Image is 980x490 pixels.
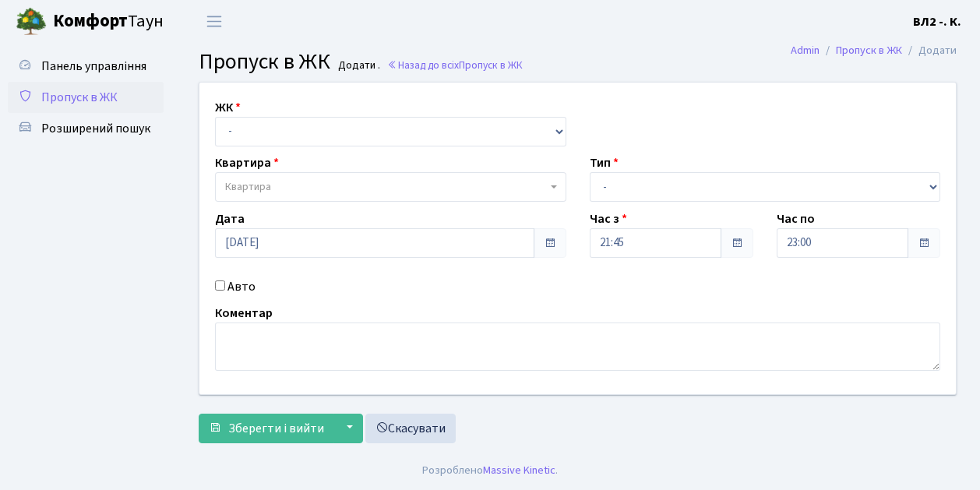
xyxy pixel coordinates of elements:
[41,120,150,137] span: Розширений пошук
[590,210,627,228] label: Час з
[53,9,164,35] span: Таун
[777,210,815,228] label: Час по
[215,210,245,228] label: Дата
[215,98,241,117] label: ЖК
[590,153,619,172] label: Тип
[365,414,456,443] a: Скасувати
[836,42,902,58] a: Пропуск в ЖК
[41,89,118,106] span: Пропуск в ЖК
[791,42,820,58] a: Admin
[225,179,271,195] span: Квартира
[53,9,128,33] b: Комфорт
[913,12,961,31] a: ВЛ2 -. К.
[195,9,234,34] button: Переключити навігацію
[215,304,273,323] label: Коментар
[767,34,980,67] nav: breadcrumb
[483,462,555,478] a: Massive Kinetic
[227,277,256,296] label: Авто
[8,51,164,82] a: Панель управління
[228,420,324,437] span: Зберегти і вийти
[199,46,330,77] span: Пропуск в ЖК
[422,462,558,479] div: Розроблено .
[16,6,47,37] img: logo.png
[335,59,380,72] small: Додати .
[387,58,523,72] a: Назад до всіхПропуск в ЖК
[913,13,961,30] b: ВЛ2 -. К.
[902,42,957,59] li: Додати
[199,414,334,443] button: Зберегти і вийти
[8,113,164,144] a: Розширений пошук
[215,153,279,172] label: Квартира
[41,58,146,75] span: Панель управління
[8,82,164,113] a: Пропуск в ЖК
[459,58,523,72] span: Пропуск в ЖК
